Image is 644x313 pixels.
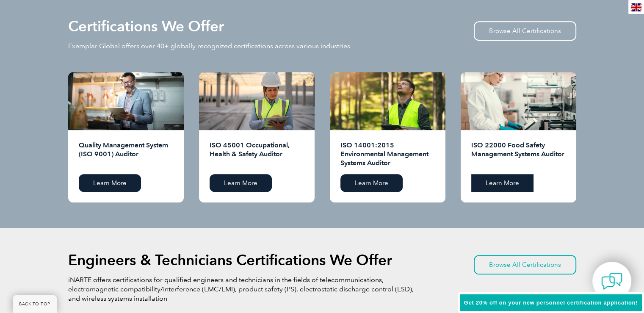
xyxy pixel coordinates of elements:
h2: ISO 14001:2015 Environmental Management Systems Auditor [340,141,435,168]
a: Learn More [471,174,533,192]
a: BACK TO TOP [13,295,57,313]
h2: ISO 45001 Occupational, Health & Safety Auditor [210,141,304,168]
a: Learn More [79,174,141,192]
span: Get 20% off on your new personnel certification application! [464,299,638,306]
img: en [631,3,641,11]
h2: Engineers & Technicians Certifications We Offer [68,253,392,267]
h2: ISO 22000 Food Safety Management Systems Auditor [471,141,566,168]
a: Learn More [340,174,403,192]
h2: Quality Management System (ISO 9001) Auditor [79,141,173,168]
p: iNARTE offers certifications for qualified engineers and technicians in the fields of telecommuni... [68,275,415,303]
a: Learn More [210,174,272,192]
a: Browse All Certifications [474,21,576,41]
h2: Certifications We Offer [68,19,224,33]
a: Browse All Certifications [474,255,576,274]
img: contact-chat.png [601,271,622,292]
p: Exemplar Global offers over 40+ globally recognized certifications across various industries [68,42,350,51]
